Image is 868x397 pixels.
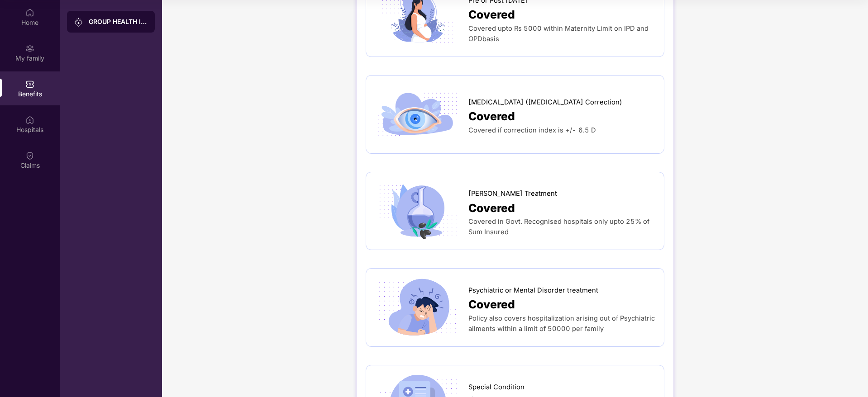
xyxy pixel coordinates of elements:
[375,181,461,241] img: icon
[468,285,598,296] span: Psychiatric or Mental Disorder treatment
[468,126,596,134] span: Covered if correction index is +/­- 6.5 D
[25,8,34,17] img: svg+xml;base64,PHN2ZyBpZD0iSG9tZSIgeG1sbnM9Imh0dHA6Ly93d3cudzMub3JnLzIwMDAvc3ZnIiB3aWR0aD0iMjAiIG...
[468,296,515,313] span: Covered
[25,151,34,160] img: svg+xml;base64,PHN2ZyBpZD0iQ2xhaW0iIHhtbG5zPSJodHRwOi8vd3d3LnczLm9yZy8yMDAwL3N2ZyIgd2lkdGg9IjIwIi...
[468,108,515,125] span: Covered
[468,6,515,24] span: Covered
[468,199,515,217] span: Covered
[25,44,34,53] img: svg+xml;base64,PHN2ZyB3aWR0aD0iMjAiIGhlaWdodD0iMjAiIHZpZXdCb3g9IjAgMCAyMCAyMCIgZmlsbD0ibm9uZSIgeG...
[468,189,557,199] span: [PERSON_NAME] Treatment
[468,24,649,43] span: Covered upto Rs 5000 within Maternity Limit on IPD and OPDbasis
[25,115,34,124] img: svg+xml;base64,PHN2ZyBpZD0iSG9zcGl0YWxzIiB4bWxucz0iaHR0cDovL3d3dy53My5vcmcvMjAwMC9zdmciIHdpZHRoPS...
[89,17,148,26] div: GROUP HEALTH INSURANCE
[375,85,461,144] img: icon
[468,97,622,108] span: [MEDICAL_DATA] ([MEDICAL_DATA] Correction)
[74,18,83,27] img: svg+xml;base64,PHN2ZyB3aWR0aD0iMjAiIGhlaWdodD0iMjAiIHZpZXdCb3g9IjAgMCAyMCAyMCIgZmlsbD0ibm9uZSIgeG...
[375,278,461,337] img: icon
[25,80,34,89] img: svg+xml;base64,PHN2ZyBpZD0iQmVuZWZpdHMiIHhtbG5zPSJodHRwOi8vd3d3LnczLm9yZy8yMDAwL3N2ZyIgd2lkdGg9Ij...
[468,382,525,392] span: Special Condition
[468,314,655,333] span: Policy also covers hospitalization arising out of Psychiatric ailments within a limit of 50000 pe...
[468,217,649,236] span: Covered in Govt. Recognised hospitals only upto 25% of Sum Insured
